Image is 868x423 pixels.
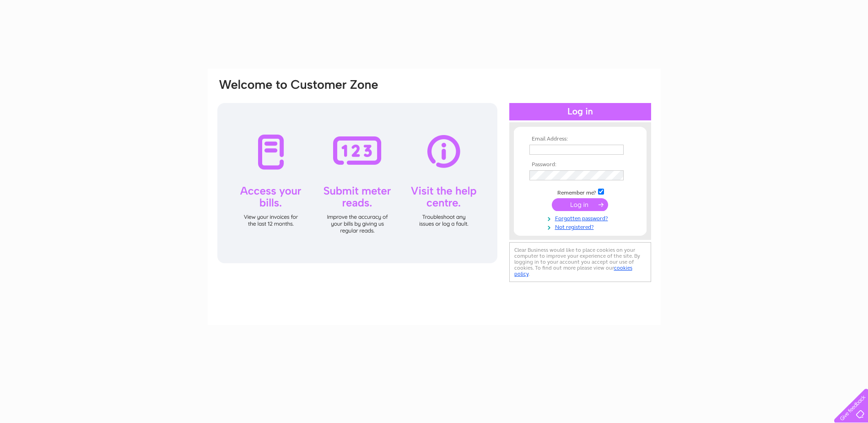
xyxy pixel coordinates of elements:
[527,136,633,142] th: Email Address:
[509,242,651,282] div: Clear Business would like to place cookies on your computer to improve your experience of the sit...
[514,265,632,277] a: cookies policy
[527,187,633,196] td: Remember me?
[529,213,633,222] a: Forgotten password?
[527,162,633,168] th: Password:
[529,222,633,231] a: Not registered?
[552,198,608,211] input: Submit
